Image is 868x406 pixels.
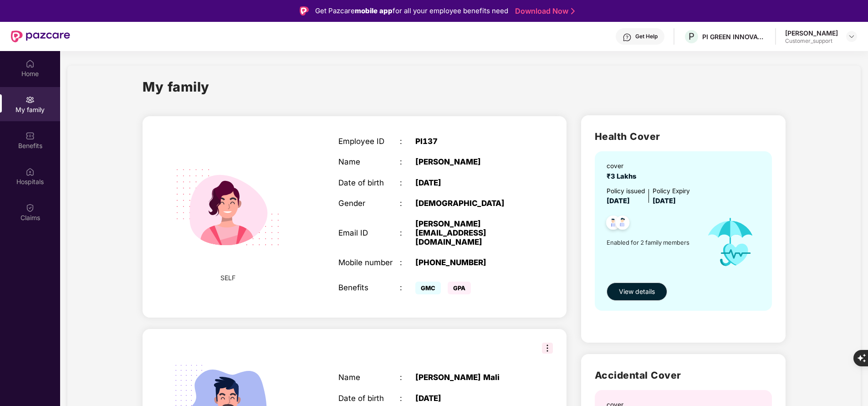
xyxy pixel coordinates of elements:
[415,282,441,294] span: GMC
[623,33,632,42] img: svg+xml;base64,PHN2ZyBpZD0iSGVscC0zMngzMiIgeG1sbnM9Imh0dHA6Ly93d3cudzMub3JnLzIwMDAvc3ZnIiB3aWR0aD...
[612,213,634,235] img: svg+xml;base64,PHN2ZyB4bWxucz0iaHR0cDovL3d3dy53My5vcmcvMjAwMC9zdmciIHdpZHRoPSI0OC45NDMiIGhlaWdodD...
[785,29,838,37] div: [PERSON_NAME]
[542,343,553,354] img: svg+xml;base64,PHN2ZyB3aWR0aD0iMzIiIGhlaWdodD0iMzIiIHZpZXdCb3g9IjAgMCAzMiAzMiIgZmlsbD0ibm9uZSIgeG...
[602,213,624,235] img: svg+xml;base64,PHN2ZyB4bWxucz0iaHR0cDovL3d3dy53My5vcmcvMjAwMC9zdmciIHdpZHRoPSI0OC45NDMiIGhlaWdodD...
[315,5,508,16] div: Get Pazcare for all your employee benefits need
[400,283,415,292] div: :
[300,6,309,15] img: Logo
[607,172,640,180] span: ₹3 Lakhs
[338,137,400,146] div: Employee ID
[220,273,235,283] span: SELF
[26,131,35,140] img: svg+xml;base64,PHN2ZyBpZD0iQmVuZWZpdHMiIHhtbG5zPSJodHRwOi8vd3d3LnczLm9yZy8yMDAwL3N2ZyIgd2lkdGg9Ij...
[338,228,400,237] div: Email ID
[595,368,772,383] h2: Accidental Cover
[848,33,855,40] img: svg+xml;base64,PHN2ZyBpZD0iRHJvcGRvd24tMzJ4MzIiIHhtbG5zPSJodHRwOi8vd3d3LnczLm9yZy8yMDAwL3N2ZyIgd2...
[400,137,415,146] div: :
[689,31,694,42] span: P
[415,199,523,208] div: [DEMOGRAPHIC_DATA]
[400,258,415,267] div: :
[26,167,35,176] img: svg+xml;base64,PHN2ZyBpZD0iSG9zcGl0YWxzIiB4bWxucz0iaHR0cDovL3d3dy53My5vcmcvMjAwMC9zdmciIHdpZHRoPS...
[607,197,630,205] span: [DATE]
[607,186,645,196] div: Policy issued
[338,157,400,166] div: Name
[653,186,690,196] div: Policy Expiry
[415,178,523,187] div: [DATE]
[355,6,393,15] strong: mobile app
[400,228,415,237] div: :
[338,394,400,403] div: Date of birth
[400,157,415,166] div: :
[26,95,35,104] img: svg+xml;base64,PHN2ZyB3aWR0aD0iMjAiIGhlaWdodD0iMjAiIHZpZXdCb3g9IjAgMCAyMCAyMCIgZmlsbD0ibm9uZSIgeG...
[607,161,640,171] div: cover
[26,203,35,212] img: svg+xml;base64,PHN2ZyBpZD0iQ2xhaW0iIHhtbG5zPSJodHRwOi8vd3d3LnczLm9yZy8yMDAwL3N2ZyIgd2lkdGg9IjIwIi...
[607,283,667,301] button: View details
[415,394,523,403] div: [DATE]
[400,373,415,382] div: :
[11,31,70,42] img: New Pazcare Logo
[595,129,772,144] h2: Health Cover
[26,59,35,68] img: svg+xml;base64,PHN2ZyBpZD0iSG9tZSIgeG1sbnM9Imh0dHA6Ly93d3cudzMub3JnLzIwMDAvc3ZnIiB3aWR0aD0iMjAiIG...
[448,282,471,294] span: GPA
[415,137,523,146] div: PI137
[415,258,523,267] div: [PHONE_NUMBER]
[702,32,766,41] div: PI GREEN INNOVATIONS PRIVATE LIMITED
[635,33,658,40] div: Get Help
[785,37,838,45] div: Customer_support
[338,178,400,187] div: Date of birth
[515,6,572,16] a: Download Now
[338,373,400,382] div: Name
[415,373,523,382] div: [PERSON_NAME] Mali
[571,6,575,16] img: Stroke
[338,258,400,267] div: Mobile number
[607,238,697,247] span: Enabled for 2 family members
[415,219,523,247] div: [PERSON_NAME][EMAIL_ADDRESS][DOMAIN_NAME]
[400,394,415,403] div: :
[338,199,400,208] div: Gender
[697,206,764,278] img: icon
[162,142,293,272] img: svg+xml;base64,PHN2ZyB4bWxucz0iaHR0cDovL3d3dy53My5vcmcvMjAwMC9zdmciIHdpZHRoPSIyMjQiIGhlaWdodD0iMT...
[338,283,400,292] div: Benefits
[619,287,655,297] span: View details
[143,77,209,97] h1: My family
[653,197,676,205] span: [DATE]
[400,199,415,208] div: :
[400,178,415,187] div: :
[415,157,523,166] div: [PERSON_NAME]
